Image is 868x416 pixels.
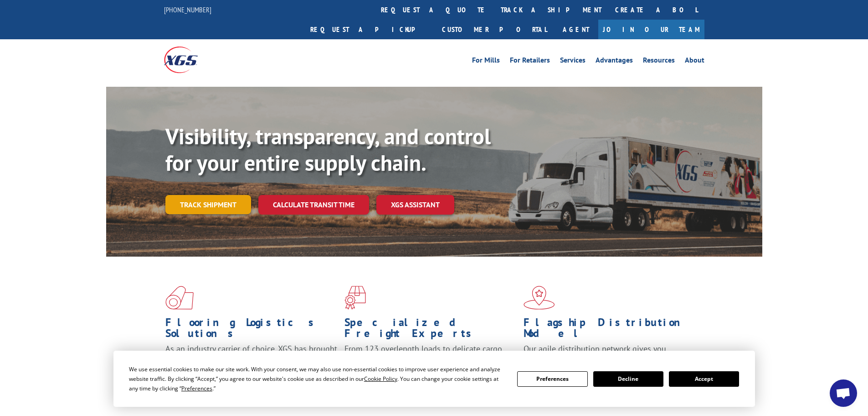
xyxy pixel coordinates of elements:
button: Preferences [517,371,587,387]
button: Decline [593,371,663,387]
button: Accept [669,371,739,387]
a: Advantages [596,57,633,67]
a: About [685,57,704,67]
img: xgs-icon-focused-on-flooring-red [344,286,366,310]
b: Visibility, transparency, and control for your entire supply chain. [165,122,491,177]
div: Cookie Consent Prompt [113,351,755,407]
a: Agent [554,20,598,39]
span: Our agile distribution network gives you nationwide inventory management on demand. [524,343,691,365]
div: We use essential cookies to make our site work. With your consent, we may also use non-essential ... [129,364,506,393]
img: xgs-icon-total-supply-chain-intelligence-red [165,286,194,310]
a: For Retailers [510,57,550,67]
a: Request a pickup [303,20,435,39]
a: Services [560,57,586,67]
h1: Flooring Logistics Solutions [165,317,338,343]
img: xgs-icon-flagship-distribution-model-red [524,286,555,310]
h1: Flagship Distribution Model [524,317,696,343]
a: Calculate transit time [258,195,369,215]
span: Preferences [181,384,212,392]
a: For Mills [472,57,500,67]
a: Customer Portal [435,20,554,39]
a: Resources [643,57,675,67]
span: Cookie Policy [364,375,397,383]
a: XGS ASSISTANT [376,195,454,215]
div: Open chat [830,379,857,407]
a: Join Our Team [598,20,704,39]
h1: Specialized Freight Experts [344,317,517,343]
span: As an industry carrier of choice, XGS has brought innovation and dedication to flooring logistics... [165,343,337,376]
a: [PHONE_NUMBER] [164,5,211,14]
p: From 123 overlength loads to delicate cargo, our experienced staff knows the best way to move you... [344,343,517,384]
a: Track shipment [165,195,251,214]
